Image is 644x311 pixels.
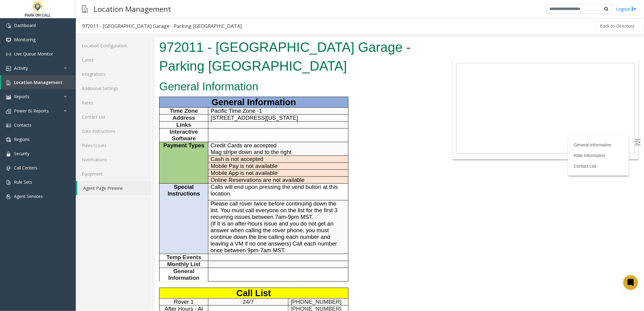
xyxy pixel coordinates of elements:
span: Call List [82,251,116,261]
img: 'icon' [6,109,11,114]
span: Mobile Pay is not available [56,126,123,132]
span: [PHONE_NUMBER] [136,269,187,275]
img: 'icon' [6,52,11,57]
a: Integrations [76,67,151,81]
span: (If it is an after-hours issue and you do not get an answer when calling the rover phone, you mus... [56,183,183,216]
span: Special Instructions [13,147,45,160]
span: [PHONE_NUMBER] [136,262,187,268]
img: logout [632,6,636,12]
span: General Information [57,60,141,70]
img: 'icon' [6,166,11,171]
a: Additional Settings [76,81,151,95]
span: Time Zone [15,71,43,77]
a: General Information [419,105,457,110]
a: Logout [616,6,636,12]
span: Payment Types [8,105,50,112]
span: [STREET_ADDRESS][US_STATE] [56,78,144,84]
a: Rates [76,95,151,110]
span: Live Queue Monitor [14,51,53,57]
img: 'icon' [6,137,11,142]
span: Cash is not accepted [56,119,109,125]
span: Call Centers [14,165,37,171]
span: Contacts [14,122,32,128]
span: Rule Sets [14,179,32,185]
a: Agent Page Preview [77,181,151,195]
a: Contact List [419,127,442,132]
span: General Information [14,231,45,244]
span: 24/7 [88,262,99,268]
span: Temp Events [12,217,47,223]
span: Credit Cards are accepted [56,105,122,112]
a: Location Management [1,75,76,89]
a: Equipment [76,167,151,181]
span: Calls will end upon pressing the vend button at this location [56,147,183,160]
img: 'icon' [6,152,11,156]
span: Regions [14,136,30,142]
span: Online Reservations are not available [56,140,150,146]
a: Notifications [76,152,151,167]
img: pageIcon [82,2,88,16]
h1: 972011 - [GEOGRAPHIC_DATA] Garage - Parking [GEOGRAPHIC_DATA] [5,1,280,38]
span: Links [22,85,37,91]
span: Please call rover twice before continuing down the list. You must call everyone on the list for t... [56,163,183,183]
span: Agent Services [14,193,43,199]
span: Mobile App is not available [56,133,123,139]
img: 'icon' [6,80,11,85]
img: 'icon' [6,194,11,199]
span: Security [14,151,29,156]
img: 'icon' [6,23,11,28]
a: Lanes [76,53,151,67]
img: Open/Close Sidebar Menu [480,102,486,108]
a: Location Configuration [76,38,151,53]
span: Address [18,78,41,84]
img: 'icon' [6,180,11,185]
img: 'icon' [6,66,11,71]
span: Monthly List [12,224,46,230]
button: Back to Directory [596,22,638,31]
span: Monitoring [14,37,35,42]
h2: General Information [5,42,280,58]
span: After Hours - Al (Manager) [10,269,49,282]
a: Rules/Issues [76,138,151,152]
span: Interactive Software [15,92,43,105]
a: Gate Instructions [76,124,151,138]
span: Location Management [14,79,62,85]
img: 'icon' [6,38,11,42]
a: Contact List [76,110,151,124]
span: Rover 1 [19,262,39,268]
h3: Location Management [91,2,174,16]
span: Reports [14,94,29,99]
span: Pacific Time Zone -1 [56,71,108,77]
div: 972011 - [GEOGRAPHIC_DATA] Garage - Parking [GEOGRAPHIC_DATA] [82,22,242,30]
span: Power BI Reports [14,108,49,114]
a: Rate Information [419,116,451,121]
img: 'icon' [6,123,11,128]
span: Mag stripe down and to the right [56,112,137,118]
span: . [75,154,77,159]
span: Activity [14,65,28,71]
span: Dashboard [14,22,36,28]
img: 'icon' [6,95,11,99]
